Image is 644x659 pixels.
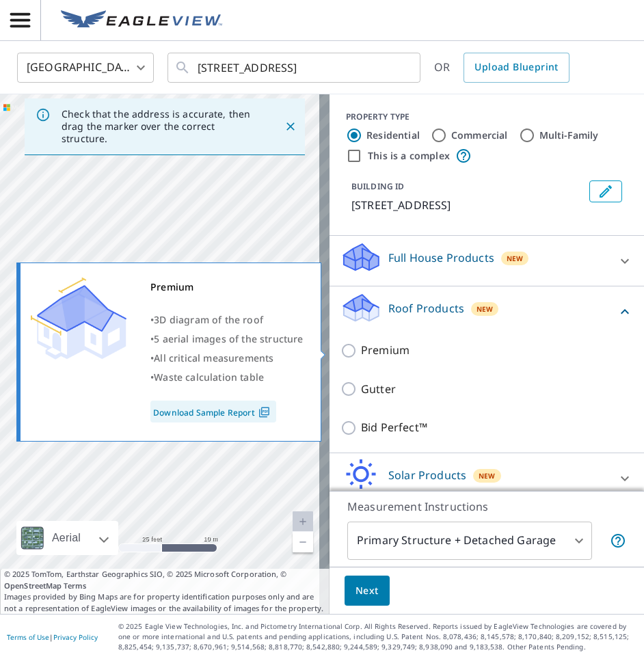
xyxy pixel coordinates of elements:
[255,406,273,418] img: Pdf Icon
[361,342,410,359] p: Premium
[150,368,304,387] div: •
[150,329,304,349] div: •
[16,521,118,555] div: Aerial
[347,498,626,515] p: Measurement Instructions
[48,521,85,555] div: Aerial
[589,180,622,202] button: Edit building 1
[366,129,420,142] label: Residential
[464,53,569,83] a: Upload Blueprint
[340,241,633,280] div: Full House ProductsNew
[474,59,558,76] span: Upload Blueprint
[150,310,304,329] div: •
[4,580,62,591] a: OpenStreetMap
[53,632,98,642] a: Privacy Policy
[361,381,396,398] p: Gutter
[479,470,496,481] span: New
[355,582,379,600] span: Next
[388,467,466,483] p: Solar Products
[347,522,592,560] div: Primary Structure + Detached Garage
[53,2,230,39] a: EV Logo
[4,569,325,591] span: © 2025 TomTom, Earthstar Geographics SIO, © 2025 Microsoft Corporation, ©
[340,459,633,498] div: Solar ProductsNew
[388,250,494,266] p: Full House Products
[61,10,222,31] img: EV Logo
[62,108,260,145] p: Check that the address is accurate, then drag the marker over the correct structure.
[282,118,299,135] button: Close
[7,632,49,642] a: Terms of Use
[293,532,313,552] a: Current Level 20, Zoom Out
[7,633,98,641] p: |
[351,197,584,213] p: [STREET_ADDRESS]
[154,332,303,345] span: 5 aerial images of the structure
[64,580,86,591] a: Terms
[154,371,264,384] span: Waste calculation table
[118,621,637,652] p: © 2025 Eagle View Technologies, Inc. and Pictometry International Corp. All Rights Reserved. Repo...
[477,304,494,314] span: New
[150,349,304,368] div: •
[507,253,524,264] span: New
[340,292,633,331] div: Roof ProductsNew
[150,278,304,297] div: Premium
[610,533,626,549] span: Your report will include the primary structure and a detached garage if one exists.
[154,351,273,364] span: All critical measurements
[346,111,628,123] div: PROPERTY TYPE
[539,129,599,142] label: Multi-Family
[293,511,313,532] a: Current Level 20, Zoom In Disabled
[198,49,392,87] input: Search by address or latitude-longitude
[368,149,450,163] label: This is a complex
[351,180,404,192] p: BUILDING ID
[388,300,464,317] p: Roof Products
[31,278,126,360] img: Premium
[154,313,263,326] span: 3D diagram of the roof
[434,53,569,83] div: OR
[17,49,154,87] div: [GEOGRAPHIC_DATA]
[451,129,508,142] label: Commercial
[150,401,276,422] a: Download Sample Report
[345,576,390,606] button: Next
[361,419,427,436] p: Bid Perfect™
